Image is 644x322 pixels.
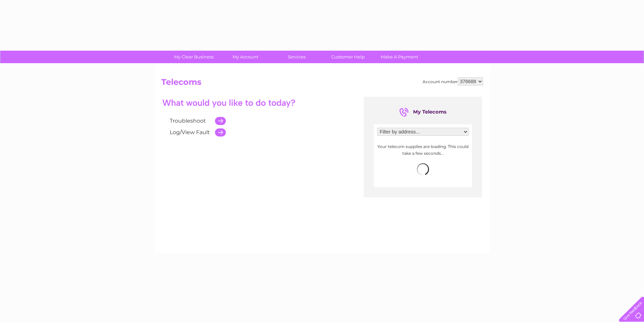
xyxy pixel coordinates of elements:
[170,118,206,124] a: Troubleshoot
[269,51,325,63] a: Services
[320,51,376,63] a: Customer Help
[217,51,273,63] a: My Account
[170,129,210,135] a: Log/View Fault
[417,163,429,175] img: loading
[399,107,447,118] div: My Telecoms
[161,77,483,90] h2: Telecoms
[166,51,222,63] a: My Clear Business
[377,143,469,156] p: Your telecom supplies are loading. This could take a few seconds...
[423,77,483,85] div: Account number
[372,51,427,63] a: Make A Payment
